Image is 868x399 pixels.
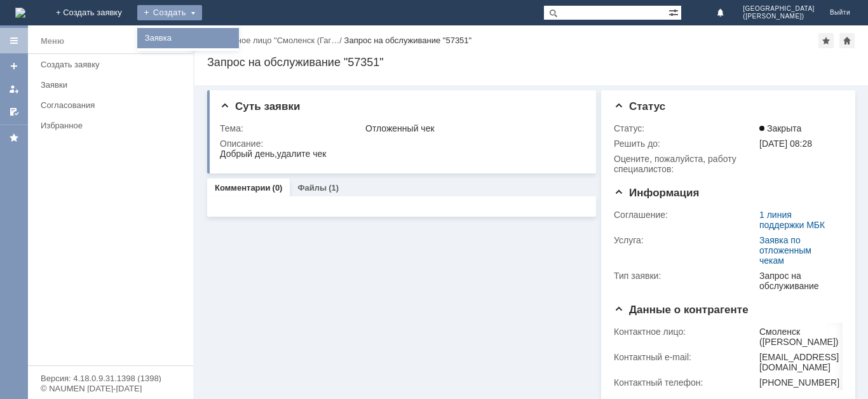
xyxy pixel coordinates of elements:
div: © NAUMEN [DATE]-[DATE] [41,384,180,393]
div: Статус: [614,123,757,133]
div: Создать [137,5,202,20]
div: Запрос на обслуживание [759,271,837,291]
div: Услуга: [614,235,757,245]
span: [GEOGRAPHIC_DATA] [743,5,815,13]
span: Данные о контрагенте [614,304,749,316]
div: Тема: [220,123,363,133]
div: Контактное лицо: [614,327,757,337]
a: Создать заявку [36,55,191,74]
a: Заявка [140,30,236,46]
div: [PHONE_NUMBER] [759,377,839,388]
div: Контактный телефон: [614,377,757,388]
div: Соглашение: [614,210,757,220]
span: Расширенный поиск [668,6,681,18]
a: Создать заявку [4,56,24,76]
div: Создать заявку [41,60,186,69]
div: Смоленск ([PERSON_NAME]) [759,327,839,347]
a: Мои заявки [4,79,24,99]
img: logo [15,8,25,18]
span: [DATE] 08:28 [759,139,812,149]
div: Описание: [220,139,582,149]
div: Добавить в избранное [818,33,834,48]
div: Тип заявки: [614,271,757,281]
div: / [207,36,344,45]
span: ([PERSON_NAME]) [743,13,815,20]
span: Информация [614,187,699,199]
a: Заявки [36,75,191,95]
div: (0) [273,183,283,193]
a: Мои согласования [4,102,24,122]
div: Отложенный чек [365,123,580,133]
div: Oцените, пожалуйста, работу специалистов: [614,154,757,174]
a: Заявка по отложенным чекам [759,235,811,266]
span: Статус [614,100,665,112]
div: Сделать домашней страницей [839,33,855,48]
div: Избранное [41,121,172,130]
a: Перейти на домашнюю страницу [15,8,25,18]
a: Контактное лицо "Смоленск (Гаг… [207,36,339,45]
div: Контактный e-mail: [614,352,757,362]
a: Согласования [36,95,191,115]
div: (1) [329,183,339,193]
div: Решить до: [614,139,757,149]
a: Комментарии [215,183,271,193]
div: Версия: 4.18.0.9.31.1398 (1398) [41,374,180,382]
a: 1 линия поддержки МБК [759,210,825,230]
span: Суть заявки [220,100,300,112]
a: Файлы [297,183,327,193]
div: Запрос на обслуживание "57351" [344,36,472,45]
div: Заявки [41,80,186,90]
div: [EMAIL_ADDRESS][DOMAIN_NAME] [759,352,839,372]
div: Запрос на обслуживание "57351" [207,56,855,69]
span: Закрыта [759,123,801,133]
div: Согласования [41,100,186,110]
div: Меню [41,34,64,49]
